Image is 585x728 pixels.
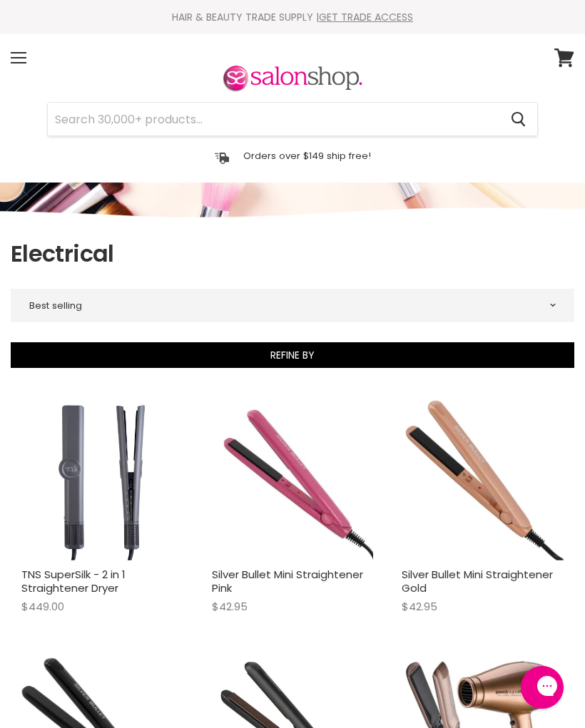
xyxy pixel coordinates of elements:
[212,567,363,596] a: Silver Bullet Mini Straightener Pink
[514,661,571,714] iframe: Gorgias live chat messenger
[402,399,564,560] img: Silver Bullet Mini Straightener Gold
[11,342,574,368] button: Refine By
[243,150,371,162] p: Orders over $149 ship free!
[402,567,553,596] a: Silver Bullet Mini Straightener Gold
[21,399,183,560] img: TNS SuperSilk - 2 in 1 Straightener Dryer
[47,102,538,136] form: Product
[48,103,499,135] input: Search
[21,567,126,596] a: TNS SuperSilk - 2 in 1 Straightener Dryer
[499,103,537,135] button: Search
[11,239,574,269] h1: Electrical
[212,399,374,560] img: Silver Bullet Mini Straightener Pink
[21,599,64,614] span: $449.00
[319,10,413,24] a: GET TRADE ACCESS
[402,599,437,614] span: $42.95
[212,599,248,614] span: $42.95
